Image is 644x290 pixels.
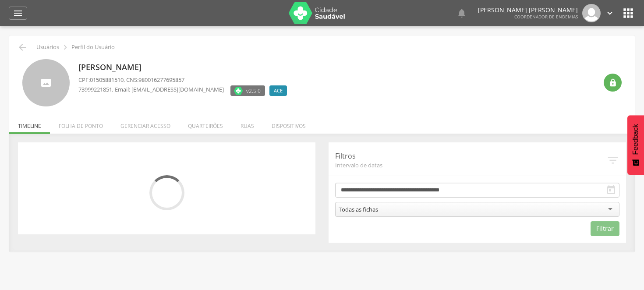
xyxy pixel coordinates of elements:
li: Ruas [232,113,263,134]
i:  [605,8,615,18]
span: v2.5.0 [246,86,261,95]
label: Versão do aplicativo [230,85,265,96]
a:  [605,4,615,22]
p: [PERSON_NAME] [78,62,291,73]
i:  [606,185,616,195]
li: Quarteirões [179,113,232,134]
div: Todas as fichas [339,205,378,213]
span: ACE [274,87,283,94]
li: Gerenciar acesso [112,113,179,134]
p: [PERSON_NAME] [PERSON_NAME] [478,7,578,13]
div: Resetar senha [604,74,622,92]
span: 73999221851 [78,85,112,93]
i:  [609,78,617,87]
p: Perfil do Usuário [71,44,115,51]
i:  [13,8,23,18]
p: , Email: [EMAIL_ADDRESS][DOMAIN_NAME] [78,85,224,94]
button: Filtrar [591,221,619,236]
span: Intervalo de datas [335,161,606,169]
button: Feedback - Mostrar pesquisa [627,115,644,175]
p: Filtros [335,151,606,161]
span: Feedback [632,124,640,155]
i:  [621,6,635,20]
i: Voltar [17,42,28,53]
i:  [606,154,619,167]
span: 980016277695857 [138,76,184,84]
p: Usuários [36,44,59,51]
span: 01505881510 [90,76,124,84]
li: Dispositivos [263,113,315,134]
a:  [456,4,467,22]
p: CPF: , CNS: [78,76,291,84]
i:  [456,8,467,18]
i:  [60,42,70,52]
span: Coordenador de Endemias [514,14,578,20]
a:  [9,7,27,20]
li: Folha de ponto [50,113,112,134]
